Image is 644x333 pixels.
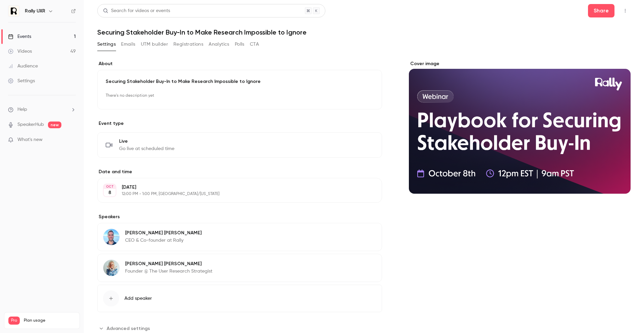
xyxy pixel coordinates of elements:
div: OCT [104,184,116,189]
div: Settings [8,78,35,84]
section: Cover image [409,60,631,194]
button: Polls [235,39,245,50]
div: Nikki Anderson[PERSON_NAME] [PERSON_NAME]Founder @ The User Research Strategist [97,254,382,282]
p: [PERSON_NAME] [PERSON_NAME] [125,260,212,267]
button: CTA [250,39,259,50]
span: Help [17,106,27,113]
p: CEO & Co-founder at Rally [125,237,202,244]
div: Oren Friedman[PERSON_NAME] [PERSON_NAME]CEO & Co-founder at Rally [97,223,382,251]
label: Cover image [409,60,631,67]
div: Search for videos or events [103,7,170,14]
button: Settings [97,39,116,50]
p: [PERSON_NAME] [PERSON_NAME] [125,230,202,236]
span: Go live at scheduled time [119,145,174,152]
img: Oren Friedman [103,229,119,245]
span: Pro [8,317,20,325]
p: 12:00 PM - 1:00 PM, [GEOGRAPHIC_DATA]/[US_STATE] [122,191,346,197]
button: Share [588,4,614,17]
div: Events [8,33,31,40]
span: Advanced settings [107,325,150,332]
span: What's new [17,136,43,143]
p: 8 [108,189,111,196]
div: Videos [8,48,32,55]
a: SpeakerHub [17,121,44,128]
p: There's no description yet [106,90,374,101]
button: UTM builder [141,39,168,50]
span: Add speaker [124,295,152,302]
button: Add speaker [97,285,382,312]
span: Live [119,138,174,145]
label: About [97,60,382,67]
p: [DATE] [122,184,346,191]
button: Registrations [173,39,203,50]
p: Securing Stakeholder Buy-In to Make Research Impossible to Ignore [106,78,374,85]
button: Emails [121,39,135,50]
img: Rally UXR [8,6,19,16]
p: Event type [97,120,382,127]
span: Plan usage [24,318,75,323]
h6: Rally UXR [25,8,45,14]
label: Date and time [97,169,382,175]
img: Nikki Anderson [103,260,119,276]
h1: Securing Stakeholder Buy-In to Make Research Impossible to Ignore [97,28,631,36]
div: Audience [8,63,38,69]
button: Analytics [209,39,229,50]
label: Speakers [97,213,382,220]
li: help-dropdown-opener [8,106,76,113]
span: new [48,122,61,128]
p: Founder @ The User Research Strategist [125,268,212,275]
iframe: Noticeable Trigger [68,137,76,143]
